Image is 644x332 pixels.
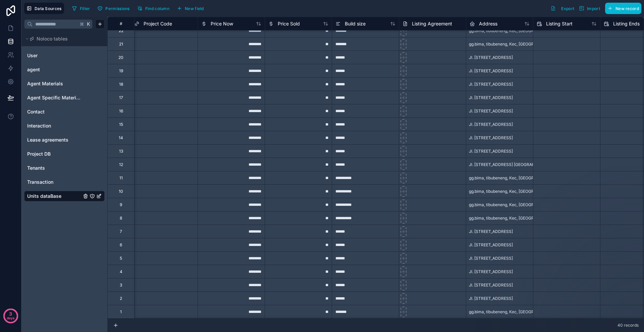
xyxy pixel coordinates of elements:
[27,179,53,185] span: Transaction
[120,282,122,288] div: 3
[548,3,577,14] button: Export
[510,282,644,329] iframe: Intercom notifications message
[24,78,105,89] div: Agent Materials
[24,92,105,103] div: Agent Specific Materials
[27,122,82,129] a: Interaction
[24,64,105,75] div: agent
[120,256,122,261] div: 5
[345,20,366,27] span: Build size
[24,191,105,201] div: Units dataBase
[119,175,123,181] div: 11
[577,3,602,14] button: Import
[120,309,122,315] div: 1
[469,269,513,274] span: Jl. [STREET_ADDRESS]
[119,95,123,100] div: 17
[613,20,640,27] span: Listing Ends
[27,122,51,129] span: Interaction
[37,35,68,42] span: Noloco tables
[27,66,82,73] a: agent
[86,22,91,26] span: K
[27,151,51,157] span: Project DB
[561,6,574,11] span: Export
[615,6,639,11] span: New record
[469,95,513,100] span: Jl. [STREET_ADDRESS]
[469,149,513,154] span: Jl. [STREET_ADDRESS]
[469,296,513,301] span: Jl. [STREET_ADDRESS]
[412,20,452,27] span: Listing Agreement
[27,179,82,185] a: Transaction
[24,106,105,117] div: Contact
[80,6,90,11] span: Filter
[118,55,123,60] div: 20
[95,3,135,13] a: Permissions
[95,3,132,13] button: Permissions
[24,3,64,14] button: Data Sources
[479,20,497,27] span: Address
[27,66,40,73] span: agent
[27,52,82,59] a: User
[35,6,62,11] span: Data Sources
[27,52,38,59] span: User
[24,163,105,173] div: Tenants
[135,3,172,13] button: Find column
[605,3,641,14] button: New record
[24,135,105,145] div: Lease agreements
[119,82,123,87] div: 18
[469,229,513,234] span: Jl. [STREET_ADDRESS]
[120,202,122,207] div: 9
[27,108,45,115] span: Contact
[119,108,123,114] div: 16
[24,50,105,61] div: User
[469,256,513,261] span: Jl. [STREET_ADDRESS]
[27,193,61,199] span: Units dataBase
[120,216,122,221] div: 8
[119,68,123,74] div: 19
[120,242,122,248] div: 6
[27,108,82,115] a: Contact
[27,165,45,171] span: Tenants
[144,20,172,27] span: Project Code
[119,149,123,154] div: 13
[120,269,122,274] div: 4
[27,80,82,87] a: Agent Materials
[145,6,169,11] span: Find column
[469,68,513,74] span: Jl. [STREET_ADDRESS]
[27,80,63,87] span: Agent Materials
[120,296,122,301] div: 2
[105,6,129,11] span: Permissions
[119,28,123,33] div: 22
[587,6,600,11] span: Import
[469,55,513,60] span: Jl. [STREET_ADDRESS]
[469,108,513,114] span: Jl. [STREET_ADDRESS]
[469,242,513,248] span: Jl. [STREET_ADDRESS]
[119,135,123,141] div: 14
[119,189,123,194] div: 10
[24,120,105,131] div: Interaction
[9,311,12,317] p: 3
[27,151,82,157] a: Project DB
[27,137,82,143] a: Lease agreements
[546,20,573,27] span: Listing Start
[24,149,105,159] div: Project DB
[278,20,300,27] span: Price Sold
[120,229,122,234] div: 7
[602,3,641,14] a: New record
[27,94,82,101] a: Agent Specific Materials
[119,122,123,127] div: 15
[469,122,513,127] span: Jl. [STREET_ADDRESS]
[24,34,101,44] button: Noloco tables
[211,20,233,27] span: Price Now
[185,6,204,11] span: New field
[27,137,68,143] span: Lease agreements
[24,177,105,187] div: Transaction
[469,282,513,288] span: Jl. [STREET_ADDRESS]
[119,162,123,167] div: 12
[469,135,513,141] span: Jl. [STREET_ADDRESS]
[27,165,82,171] a: Tenants
[69,3,93,13] button: Filter
[113,21,129,26] div: #
[7,313,15,323] p: days
[119,41,123,47] div: 21
[174,3,206,13] button: New field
